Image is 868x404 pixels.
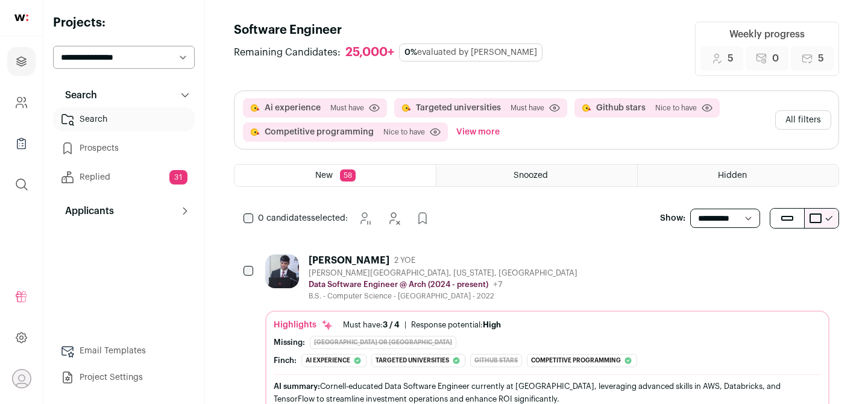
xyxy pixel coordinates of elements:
div: evaluated by [PERSON_NAME] [399,43,542,62]
button: Targeted universities [416,102,501,114]
p: Search [58,88,97,103]
span: 58 [340,169,356,181]
a: Projects [7,47,36,76]
h1: Software Engineer [234,22,550,39]
div: Response potential: [411,320,501,330]
img: wellfound-shorthand-0d5821cbd27db2630d0214b213865d53afaa358527fdda9d0ea32b1df1b89c2c.svg [14,14,28,21]
p: Show: [660,212,685,224]
span: 5 [818,51,824,66]
h2: Projects: [53,14,195,31]
div: Must have: [343,320,400,330]
span: AI summary: [274,382,320,390]
span: Must have [330,103,364,113]
span: Snoozed [514,171,548,180]
div: [PERSON_NAME] [309,254,389,267]
span: selected: [258,212,348,224]
span: 0 candidates [258,214,311,223]
button: Github stars [596,102,646,114]
a: Company and ATS Settings [7,88,36,117]
span: Hidden [718,171,747,180]
button: View more [454,122,502,142]
a: Search [53,107,195,131]
div: [PERSON_NAME][GEOGRAPHIC_DATA], [US_STATE], [GEOGRAPHIC_DATA] [309,268,577,278]
span: 5 [728,51,734,66]
span: Remaining Candidates: [234,45,341,60]
a: Prospects [53,136,195,160]
div: [GEOGRAPHIC_DATA] or [GEOGRAPHIC_DATA] [310,336,456,349]
div: Highlights [274,319,333,331]
button: All filters [775,110,831,130]
a: Email Templates [53,339,195,363]
a: Project Settings [53,365,195,390]
button: Snooze [353,206,377,230]
a: Snoozed [436,165,637,186]
p: Applicants [58,204,114,218]
span: Nice to have [383,127,425,137]
span: New [315,171,333,180]
span: 31 [169,170,187,185]
span: 3 / 4 [383,321,400,329]
div: Finch: [274,356,297,365]
span: High [483,321,501,329]
button: Ai experience [265,102,321,114]
a: Company Lists [7,129,36,158]
div: Weekly progress [729,27,805,42]
div: Missing: [274,338,305,347]
a: Hidden [638,165,838,186]
div: B.S. - Computer Science - [GEOGRAPHIC_DATA] - 2022 [309,291,577,301]
button: Competitive programming [265,126,374,138]
button: Hide [382,206,406,230]
p: Data Software Engineer @ Arch (2024 - present) [309,280,488,289]
div: Ai experience [301,354,366,367]
ul: | [343,320,501,330]
button: Applicants [53,199,195,223]
div: Github stars [470,354,522,367]
img: fc76ff7de7fdd1a9187feb68d13cd26077bbd58a80fc3eee49ffc6830486ba70 [265,254,299,288]
span: 2 YOE [394,256,415,265]
div: 25,000+ [345,45,394,60]
span: Must have [511,103,544,113]
span: 0 [772,51,779,66]
span: Nice to have [655,103,697,113]
span: 0% [404,48,417,57]
div: Competitive programming [527,354,637,367]
button: Open dropdown [12,369,31,388]
a: Replied31 [53,165,195,189]
button: Search [53,83,195,107]
div: Targeted universities [371,354,465,367]
button: Add to Prospects [410,206,435,230]
span: +7 [493,280,503,289]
